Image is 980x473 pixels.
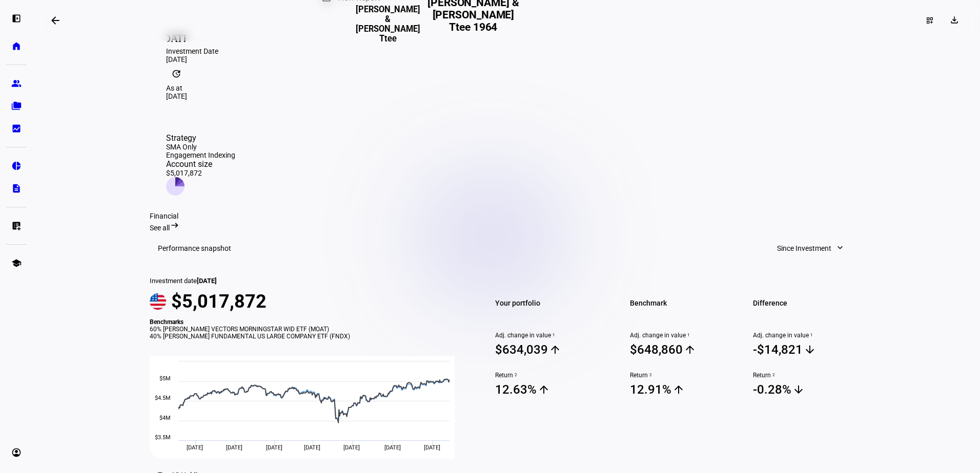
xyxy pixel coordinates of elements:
[949,15,959,25] mat-icon: download
[495,296,605,310] span: Your portfolio
[166,63,187,84] mat-icon: update
[150,326,466,333] div: 60% [PERSON_NAME] VECTORS MORNINGSTAR WID ETF (MOAT)
[159,415,171,421] text: $4M
[648,372,652,379] sup: 2
[753,382,863,397] span: -0.28%
[166,151,235,159] div: Engagement Indexing
[11,221,22,231] eth-mat-symbol: list_alt_add
[166,143,235,151] div: SMA Only
[11,78,22,89] eth-mat-symbol: group
[11,41,22,51] eth-mat-symbol: home
[6,156,27,176] a: pie_chart
[155,395,171,401] text: $4.5M
[150,224,170,232] span: See all
[538,383,550,396] mat-icon: arrow_upward
[166,92,847,100] div: [DATE]
[672,383,685,396] mat-icon: arrow_upward
[159,375,171,382] text: $5M
[166,133,235,143] div: Strategy
[6,118,27,139] a: bid_landscape
[166,84,847,92] div: As at
[384,444,401,451] span: [DATE]
[11,101,22,111] eth-mat-symbol: folder_copy
[343,444,360,451] span: [DATE]
[495,332,605,339] span: Adj. change in value
[424,444,440,451] span: [DATE]
[753,372,863,379] span: Return
[495,372,605,379] span: Return
[170,220,180,230] mat-icon: arrow_right_alt
[549,343,561,356] mat-icon: arrow_upward
[266,444,282,451] span: [DATE]
[809,332,813,339] sup: 1
[684,343,696,356] mat-icon: arrow_upward
[166,169,235,177] div: $5,017,872
[686,332,690,339] sup: 1
[630,382,740,397] span: 12.91%
[926,16,934,25] mat-icon: dashboard_customize
[171,291,267,312] span: $5,017,872
[767,238,855,259] button: Since Investment
[11,447,22,458] eth-mat-symbol: account_circle
[6,73,27,94] a: group
[551,332,555,339] sup: 1
[166,47,847,55] div: Investment Date
[835,243,845,253] mat-icon: expand_more
[150,318,466,326] div: Benchmarks
[11,258,22,268] eth-mat-symbol: school
[187,444,203,451] span: [DATE]
[804,343,816,356] mat-icon: arrow_downward
[630,332,740,339] span: Adj. change in value
[166,159,235,169] div: Account size
[495,342,548,357] div: $634,039
[630,342,740,357] span: $648,860
[630,296,740,310] span: Benchmark
[150,333,466,340] div: 40% [PERSON_NAME] FUNDAMENTAL US LARGE COMPANY ETF (FNDX)
[226,444,242,451] span: [DATE]
[513,372,517,379] sup: 2
[753,296,863,310] span: Difference
[777,238,831,259] span: Since Investment
[150,212,863,220] div: Financial
[158,244,231,252] h3: Performance snapshot
[11,13,22,24] eth-mat-symbol: left_panel_open
[753,332,863,339] span: Adj. change in value
[150,277,466,285] div: Investment date
[353,5,423,44] h3: [PERSON_NAME] & [PERSON_NAME] Ttee
[6,96,27,116] a: folder_copy
[49,14,62,27] mat-icon: arrow_backwards
[6,36,27,56] a: home
[11,123,22,134] eth-mat-symbol: bid_landscape
[11,161,22,171] eth-mat-symbol: pie_chart
[792,383,805,396] mat-icon: arrow_downward
[197,277,217,285] span: [DATE]
[166,55,847,63] div: [DATE]
[753,342,863,357] span: -$14,821
[6,178,27,199] a: description
[304,444,320,451] span: [DATE]
[155,434,171,441] text: $3.5M
[495,382,605,397] span: 12.63%
[630,372,740,379] span: Return
[11,183,22,193] eth-mat-symbol: description
[771,372,775,379] sup: 2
